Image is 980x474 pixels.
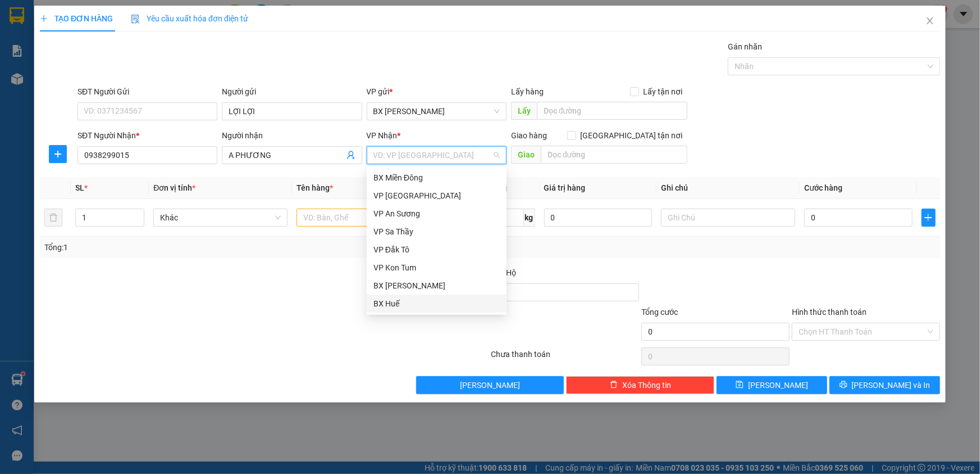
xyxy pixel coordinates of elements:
[108,10,224,37] div: VP [GEOGRAPHIC_DATA]
[367,259,507,277] div: VP Kon Tum
[373,103,500,120] span: BX Phạm Văn Đồng
[728,42,762,51] label: Gán nhãn
[657,177,800,199] th: Ghi chú
[44,241,379,254] div: Tổng: 1
[622,379,671,391] span: Xóa Thông tin
[922,213,935,222] span: plus
[829,376,940,394] button: printer[PERSON_NAME] và In
[49,145,67,163] button: plus
[160,209,281,226] span: Khác
[852,379,931,391] span: [PERSON_NAME] và In
[347,151,355,160] span: user-add
[511,102,537,120] span: Lấy
[107,73,225,88] div: 130.000
[610,381,618,390] span: delete
[641,308,678,317] span: Tổng cước
[541,146,687,164] input: Dọc đường
[748,379,808,391] span: [PERSON_NAME]
[460,379,520,391] span: [PERSON_NAME]
[108,50,224,66] div: 0905134186
[297,183,333,192] span: Tên hàng
[367,205,507,223] div: VP An Sương
[804,183,842,192] span: Cước hàng
[367,223,507,241] div: VP Sa Thầy
[153,183,195,192] span: Đơn vị tính
[131,15,140,24] img: icon
[537,102,687,120] input: Dọc đường
[40,15,48,22] span: plus
[373,243,500,256] div: VP Đắk Tô
[840,381,847,390] span: printer
[544,183,586,192] span: Giá trị hàng
[367,295,507,313] div: BX Huế
[10,11,27,22] span: Gửi:
[914,6,946,37] button: Close
[131,14,248,23] span: Yêu cầu xuất hóa đơn điện tử
[44,209,62,227] button: delete
[373,207,500,220] div: VP An Sương
[373,189,500,202] div: VP [GEOGRAPHIC_DATA]
[792,308,867,317] label: Hình thức thanh toán
[511,131,547,140] span: Giao hàng
[661,209,795,227] input: Ghi Chú
[367,85,507,98] div: VP gửi
[373,297,500,310] div: BX Huế
[78,85,217,98] div: SĐT Người Gửi
[222,129,362,142] div: Người nhận
[40,14,113,23] span: TẠO ĐƠN HÀNG
[511,146,541,164] span: Giao
[926,16,935,25] span: close
[373,225,500,238] div: VP Sa Thầy
[922,209,936,227] button: plus
[511,87,544,96] span: Lấy hàng
[367,241,507,259] div: VP Đắk Tô
[373,279,500,292] div: BX [PERSON_NAME]
[566,376,714,394] button: deleteXóa Thông tin
[416,376,564,394] button: [PERSON_NAME]
[639,85,687,98] span: Lấy tận nơi
[490,348,641,368] div: Chưa thanh toán
[367,277,507,295] div: BX Phạm Văn Đồng
[75,183,84,192] span: SL
[717,376,827,394] button: save[PERSON_NAME]
[736,381,744,390] span: save
[544,209,653,227] input: 0
[78,129,217,142] div: SĐT Người Nhận
[373,171,500,184] div: BX Miền Đông
[367,131,398,140] span: VP Nhận
[576,129,687,142] span: [GEOGRAPHIC_DATA] tận nơi
[108,11,135,22] span: Nhận:
[367,187,507,205] div: VP Đà Nẵng
[108,37,224,50] div: TÍN
[222,85,362,98] div: Người gửi
[10,10,101,37] div: BX [PERSON_NAME]
[297,209,431,227] input: VD: Bàn, Ghế
[49,150,66,159] span: plus
[107,75,122,87] span: CC :
[373,261,500,274] div: VP Kon Tum
[524,209,535,227] span: kg
[367,169,507,187] div: BX Miền Đông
